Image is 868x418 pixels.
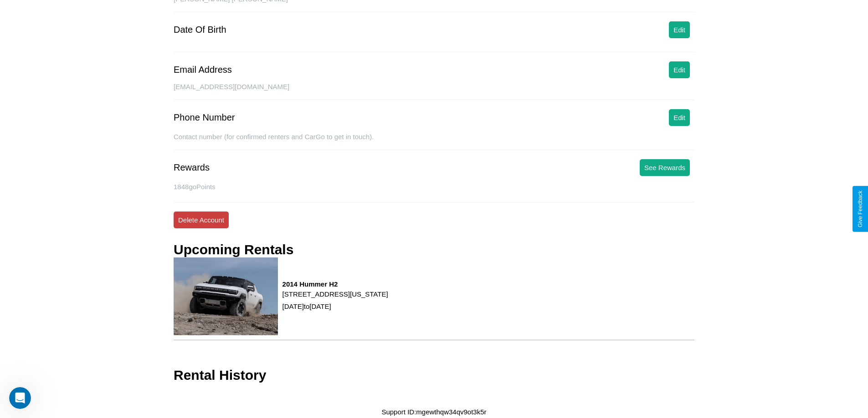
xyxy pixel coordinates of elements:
p: [STREET_ADDRESS][US_STATE] [282,288,388,300]
p: 1848 goPoints [174,181,694,193]
div: Rewards [174,162,210,173]
h3: Rental History [174,368,266,383]
h3: 2014 Hummer H2 [282,280,388,288]
div: Date Of Birth [174,25,226,35]
div: Contact number (for confirmed renters and CarGo to get in touch). [174,133,694,150]
img: rental [174,257,278,335]
button: Edit [669,109,690,126]
div: [EMAIL_ADDRESS][DOMAIN_NAME] [174,83,694,100]
p: [DATE] to [DATE] [282,300,388,312]
button: See Rewards [640,159,690,176]
iframe: Intercom live chat [9,387,31,409]
button: Delete Account [174,212,229,228]
button: Edit [669,21,690,38]
h3: Upcoming Rentals [174,242,293,257]
div: Email Address [174,65,232,75]
div: Phone Number [174,112,235,123]
button: Edit [669,61,690,78]
div: Give Feedback [857,191,863,227]
p: Support ID: mgewthqw34qv9ot3k5r [381,406,486,418]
